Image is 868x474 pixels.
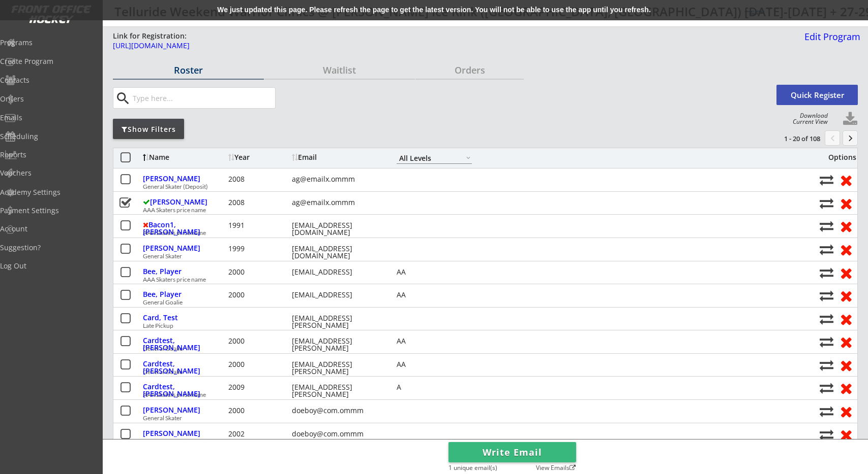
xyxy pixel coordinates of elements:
[836,288,855,303] button: Remove from roster (no refund)
[228,199,289,206] div: 2008
[292,384,383,398] div: [EMAIL_ADDRESS][PERSON_NAME]
[143,245,226,252] div: [PERSON_NAME]
[820,243,833,256] button: Move player
[143,291,226,298] div: Bee, Player
[292,176,383,183] div: ag@emailx.ommm
[143,268,226,275] div: Bee, Player
[143,415,814,421] div: General Skater
[800,32,860,41] div: Edit Program
[143,430,226,437] div: [PERSON_NAME]
[143,253,814,259] div: General Skater
[143,392,814,398] div: AAA Skaters price name
[143,299,814,306] div: General Goalie
[143,207,814,213] div: AAA Skaters price name
[228,154,289,161] div: Year
[820,335,833,349] button: Move player
[292,337,383,352] div: [EMAIL_ADDRESS][PERSON_NAME]
[143,314,226,321] div: Card, Test
[397,384,472,391] div: A
[843,130,858,146] button: keyboard_arrow_right
[292,154,383,161] div: Email
[843,112,858,127] button: Click to download full roster. Your browser settings may try to block it, check your security set...
[292,361,383,375] div: [EMAIL_ADDRESS][PERSON_NAME]
[836,242,855,257] button: Remove from roster (no refund)
[113,65,264,75] div: Roster
[143,198,226,206] div: [PERSON_NAME]
[397,361,472,368] div: AA
[820,154,856,161] div: Options
[292,245,383,259] div: [EMAIL_ADDRESS][DOMAIN_NAME]
[836,265,855,281] button: Remove from roster (no refund)
[448,442,576,462] button: Write Email
[131,88,276,108] input: Type here...
[228,268,289,276] div: 2000
[228,384,289,391] div: 2009
[820,381,833,395] button: Move player
[397,268,472,276] div: AA
[292,315,383,329] div: [EMAIL_ADDRESS][PERSON_NAME]
[143,407,226,414] div: [PERSON_NAME]
[113,124,184,134] div: Show Filters
[113,31,188,41] div: Link for Registration:
[228,361,289,368] div: 2000
[143,360,226,375] div: Cardtest, [PERSON_NAME]
[530,465,576,471] div: View Emails
[143,323,814,329] div: Late Pickup
[820,312,833,326] button: Move player
[836,334,855,350] button: Remove from roster (no refund)
[143,221,226,235] div: Bacon1, [PERSON_NAME]
[228,176,289,183] div: 2008
[820,173,833,187] button: Move player
[448,465,515,471] div: 1 unique email(s)
[143,383,226,397] div: Cardtest, [PERSON_NAME]
[820,196,833,210] button: Move player
[836,195,855,211] button: Remove from roster (no refund)
[228,337,289,345] div: 2000
[143,369,814,375] div: General Goalie
[143,175,226,182] div: [PERSON_NAME]
[143,184,814,190] div: General Skater (Deposit)
[264,65,415,75] div: Waitlist
[836,311,855,327] button: Remove from roster (no refund)
[143,154,226,161] div: Name
[397,337,472,345] div: AA
[767,134,820,143] div: 1 - 20 of 108
[820,219,833,233] button: Move player
[114,90,131,107] button: search
[836,218,855,234] button: Remove from roster (no refund)
[292,268,383,276] div: [EMAIL_ADDRESS]
[292,222,383,236] div: [EMAIL_ADDRESS][DOMAIN_NAME]
[836,357,855,373] button: Remove from roster (no refund)
[143,230,814,236] div: AAA Skaters price name
[820,358,833,372] button: Move player
[820,266,833,280] button: Move player
[143,346,814,352] div: General Goalie
[800,32,860,50] a: Edit Program
[397,291,472,298] div: AA
[113,42,625,55] a: [URL][DOMAIN_NAME]
[113,42,625,49] div: [URL][DOMAIN_NAME]
[788,113,828,125] div: Download Current View
[143,277,814,283] div: AAA Skaters price name
[820,289,833,302] button: Move player
[292,199,383,206] div: ag@emailx.ommm
[825,130,840,146] button: chevron_left
[228,407,289,414] div: 2000
[836,172,855,188] button: Remove from roster (no refund)
[228,222,289,229] div: 1991
[820,404,833,418] button: Move player
[836,403,855,419] button: Remove from roster (no refund)
[292,407,383,414] div: doeboy@com.ommm
[143,337,226,351] div: Cardtest, [PERSON_NAME]
[820,428,833,442] button: Move player
[836,380,855,396] button: Remove from roster (no refund)
[292,291,383,298] div: [EMAIL_ADDRESS]
[228,291,289,298] div: 2000
[836,427,855,443] button: Remove from roster (no refund)
[228,430,289,437] div: 2002
[415,65,524,75] div: Orders
[228,245,289,252] div: 1999
[292,430,383,437] div: doeboy@com.ommm
[776,85,858,105] button: Quick Register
